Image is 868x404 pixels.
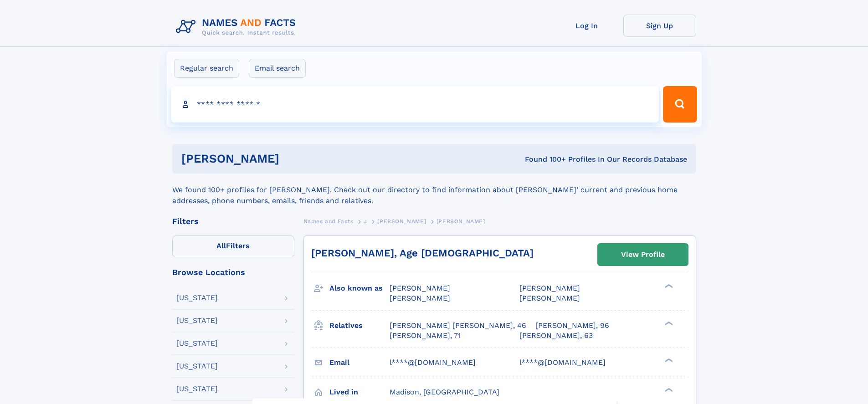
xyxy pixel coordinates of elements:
[663,387,673,393] div: ❯
[176,385,218,393] div: [US_STATE]
[519,284,580,292] span: [PERSON_NAME]
[329,355,390,370] h3: Email
[663,86,697,123] button: Search Button
[172,235,294,257] label: Filters
[663,357,673,363] div: ❯
[364,215,367,227] a: J
[377,218,426,225] span: [PERSON_NAME]
[216,241,226,250] span: All
[172,268,294,276] div: Browse Locations
[329,384,390,400] h3: Lived in
[329,281,390,296] h3: Also known as
[176,363,218,370] div: [US_STATE]
[176,340,218,347] div: [US_STATE]
[311,247,534,259] a: [PERSON_NAME], Age [DEMOGRAPHIC_DATA]
[390,294,450,302] span: [PERSON_NAME]
[390,284,450,292] span: [PERSON_NAME]
[303,215,354,227] a: Names and Facts
[390,321,526,331] a: [PERSON_NAME] [PERSON_NAME], 46
[519,331,593,341] a: [PERSON_NAME], 63
[176,317,218,324] div: [US_STATE]
[402,154,687,164] div: Found 100+ Profiles In Our Records Database
[437,218,485,225] span: [PERSON_NAME]
[550,15,623,37] a: Log In
[172,217,294,225] div: Filters
[623,15,696,37] a: Sign Up
[390,331,461,341] a: [PERSON_NAME], 71
[171,86,659,123] input: search input
[535,321,609,331] a: [PERSON_NAME], 96
[364,218,367,225] span: J
[390,388,499,396] span: Madison, [GEOGRAPHIC_DATA]
[377,215,426,227] a: [PERSON_NAME]
[663,320,673,326] div: ❯
[172,174,696,206] div: We found 100+ profiles for [PERSON_NAME]. Check out our directory to find information about [PERS...
[598,244,688,266] a: View Profile
[663,283,673,289] div: ❯
[176,294,218,302] div: [US_STATE]
[519,294,580,302] span: [PERSON_NAME]
[329,318,390,333] h3: Relatives
[249,59,306,78] label: Email search
[174,59,239,78] label: Regular search
[181,153,402,164] h1: [PERSON_NAME]
[172,15,303,39] img: Logo Names and Facts
[621,244,665,265] div: View Profile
